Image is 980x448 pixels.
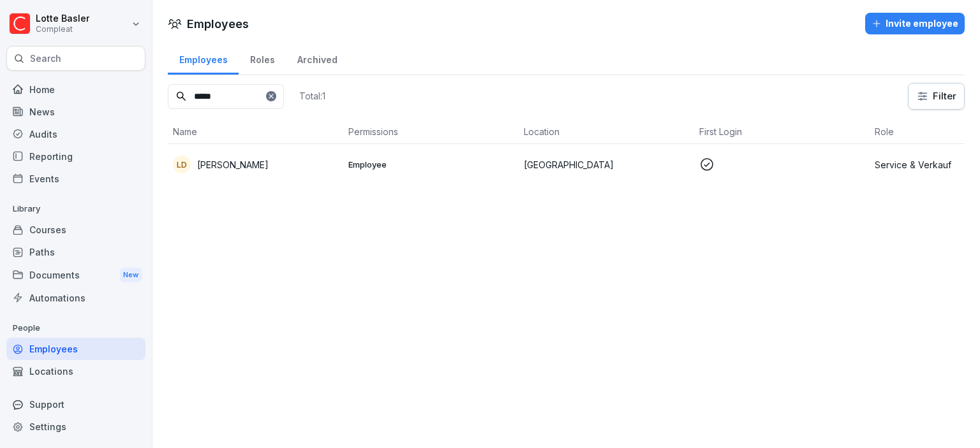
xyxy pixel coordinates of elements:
[6,241,145,263] a: Paths
[694,120,870,144] th: First Login
[187,15,249,33] h1: Employees
[6,168,145,190] a: Events
[286,42,348,75] a: Archived
[6,318,145,338] p: People
[6,338,145,360] a: Employees
[6,145,145,168] a: Reporting
[6,263,145,287] a: DocumentsNew
[909,83,964,109] button: Filter
[348,159,514,170] p: Employee
[916,90,956,103] div: Filter
[6,219,145,241] a: Courses
[872,17,958,31] div: Invite employee
[36,13,89,24] p: Lotte Basler
[6,393,145,415] div: Support
[524,158,689,171] p: [GEOGRAPHIC_DATA]
[168,42,239,75] a: Employees
[239,42,286,75] a: Roles
[168,120,343,144] th: Name
[6,287,145,309] a: Automations
[519,120,694,144] th: Location
[343,120,519,144] th: Permissions
[6,415,145,438] a: Settings
[30,52,61,65] p: Search
[6,263,145,287] div: Documents
[6,360,145,382] a: Locations
[6,101,145,123] a: News
[173,155,191,173] div: LD
[299,90,325,102] p: Total: 1
[6,78,145,101] a: Home
[6,199,145,219] p: Library
[36,25,89,34] p: Compleat
[120,268,142,282] div: New
[6,123,145,145] a: Audits
[865,13,965,34] button: Invite employee
[197,158,269,171] p: [PERSON_NAME]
